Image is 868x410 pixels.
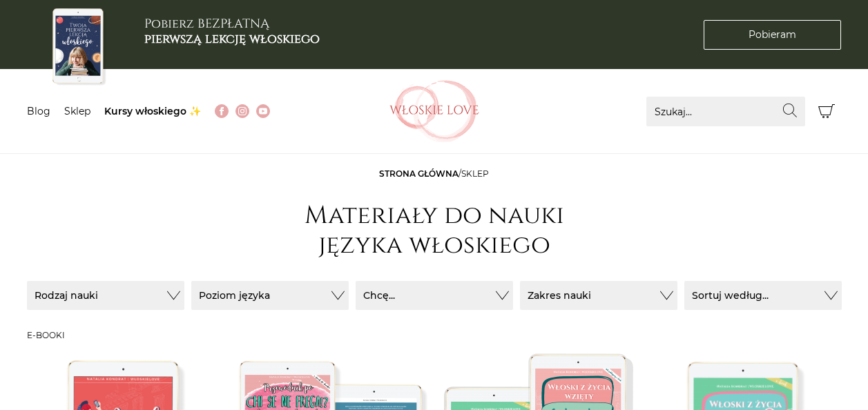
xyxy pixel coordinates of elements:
span: sklep [461,168,489,179]
span: / [379,168,489,179]
button: Poziom języka [191,281,349,310]
h3: E-booki [27,331,842,340]
input: Szukaj... [646,97,805,126]
button: Rodzaj nauki [27,281,184,310]
h1: Materiały do nauki języka włoskiego [296,201,572,260]
button: Zakres nauki [520,281,677,310]
button: Chcę... [356,281,513,310]
button: Sortuj według... [684,281,842,310]
span: Pobieram [749,28,796,42]
img: Włoskielove [389,80,479,142]
a: Pobieram [704,20,841,50]
button: Koszyk [812,97,842,126]
b: pierwszą lekcję włoskiego [144,30,320,48]
a: Blog [27,105,50,117]
a: Strona główna [379,168,459,179]
a: Sklep [64,105,90,117]
a: Kursy włoskiego ✨ [104,105,201,117]
h3: Pobierz BEZPŁATNĄ [144,17,320,46]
